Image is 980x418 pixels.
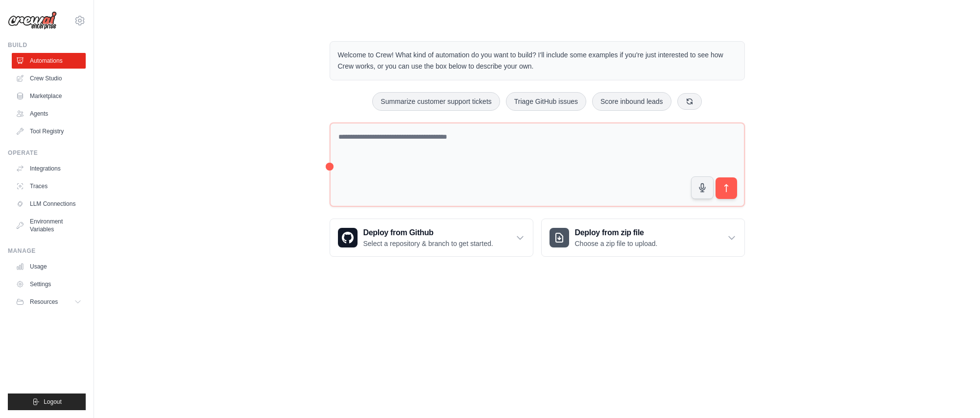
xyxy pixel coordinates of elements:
button: Resources [12,294,86,310]
div: Build [8,41,86,49]
a: Automations [12,53,86,69]
span: Resources [30,298,58,306]
a: Traces [12,178,86,194]
p: Welcome to Crew! What kind of automation do you want to build? I'll include some examples if you'... [338,49,737,72]
p: Choose a zip file to upload. [575,239,658,248]
a: Crew Studio [12,71,86,86]
div: Operate [8,149,86,157]
img: Logo [8,11,57,30]
span: Logout [44,398,62,406]
a: LLM Connections [12,196,86,212]
p: Select a repository & branch to get started. [363,239,493,248]
a: Agents [12,106,86,122]
a: Environment Variables [12,214,86,237]
a: Usage [12,259,86,274]
h3: Deploy from Github [363,227,493,239]
button: Logout [8,393,86,410]
h3: Deploy from zip file [575,227,658,239]
button: Triage GitHub issues [506,92,586,111]
a: Settings [12,276,86,292]
button: Summarize customer support tickets [372,92,500,111]
button: Score inbound leads [592,92,671,111]
a: Marketplace [12,88,86,104]
a: Integrations [12,161,86,176]
div: Manage [8,247,86,255]
a: Tool Registry [12,123,86,139]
